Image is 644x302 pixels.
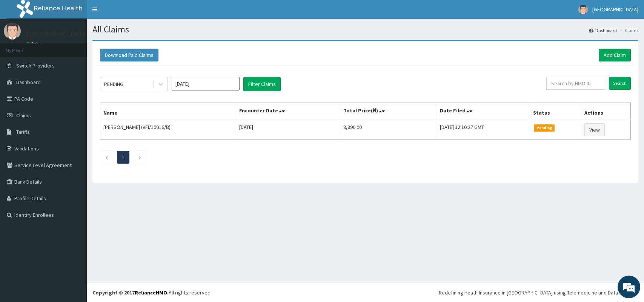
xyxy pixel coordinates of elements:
div: Redefining Heath Insurance in [GEOGRAPHIC_DATA] using Telemedicine and Data Science! [439,289,638,296]
td: [PERSON_NAME] (VFI/10016/B) [100,120,236,140]
div: PENDING [104,80,123,88]
li: Claims [618,27,638,34]
span: Pending [534,124,555,131]
span: Switch Providers [16,62,55,69]
input: Search [609,77,631,90]
span: Claims [16,112,31,119]
span: Tariffs [16,129,30,135]
th: Encounter Date [236,103,340,120]
th: Name [100,103,236,120]
strong: Copyright © 2017 . [92,289,169,296]
td: 9,890.00 [340,120,437,140]
p: [GEOGRAPHIC_DATA] [26,31,89,37]
span: Dashboard [16,79,41,86]
td: [DATE] 12:10:27 GMT [437,120,530,140]
h1: All Claims [92,25,638,34]
a: Dashboard [589,27,617,34]
th: Total Price(₦) [340,103,437,120]
img: User Image [578,5,588,14]
button: Filter Claims [243,77,281,91]
input: Search by HMO ID [546,77,606,90]
span: [GEOGRAPHIC_DATA] [592,6,638,13]
a: Add Claim [599,49,631,61]
button: Download Paid Claims [100,49,158,61]
th: Date Filed [437,103,530,120]
footer: All rights reserved. [87,283,644,302]
td: [DATE] [236,120,340,140]
a: Next page [138,154,141,161]
a: Online [26,41,45,46]
th: Status [530,103,581,120]
a: Page 1 is your current page [122,154,124,161]
img: User Image [4,23,21,40]
a: Previous page [105,154,108,161]
input: Select Month and Year [172,77,240,90]
a: View [584,123,605,136]
th: Actions [581,103,631,120]
a: RelianceHMO [135,289,167,296]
